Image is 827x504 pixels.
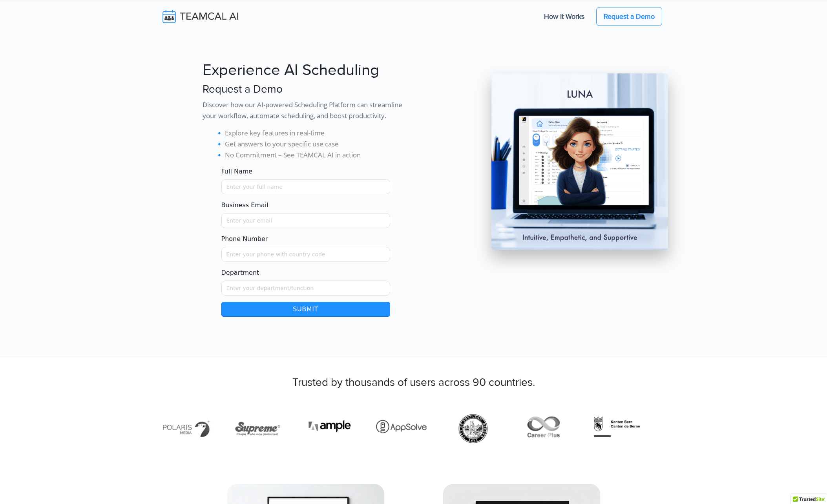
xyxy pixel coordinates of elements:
label: Business Email [221,201,268,210]
img: http-supreme.co.in-%E2%80%931.png [187,411,240,446]
a: Request a Demo [596,7,662,26]
button: Submit [221,302,390,317]
li: 🔹 Get answers to your specific use case [215,139,409,150]
img: https-careerpluscanada.com-.png [474,411,527,446]
h3: Request a Demo [203,83,409,96]
label: Phone Number [221,234,268,244]
label: Full Name [221,167,253,176]
li: 🔹 Explore key features in real-time [215,128,409,139]
img: https-biotech-net.com-.png [618,411,671,446]
input: Enter your email [221,213,390,228]
input: Enter your department/function [221,281,390,296]
img: pic [491,73,668,250]
img: https-appsolve.com-%E2%80%931.png [330,411,383,446]
h1: Experience AI Scheduling [203,61,409,80]
a: How It Works [536,8,592,25]
img: https-www.portland.gov-.png [402,411,455,446]
p: Discover how our AI-powered Scheduling Platform can streamline your workflow, automate scheduling... [203,99,409,121]
h3: Trusted by thousands of users across 90 countries. [159,376,668,389]
label: Department [221,268,259,278]
input: Enter your phone with country code [221,247,390,262]
img: https-ample.co.in-.png [259,411,312,446]
img: https-www.be.ch-de-start.html.png [546,411,599,446]
input: Name must only contain letters and spaces [221,179,390,194]
li: 🔹 No Commitment – See TEAMCAL AI in action [215,150,409,161]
